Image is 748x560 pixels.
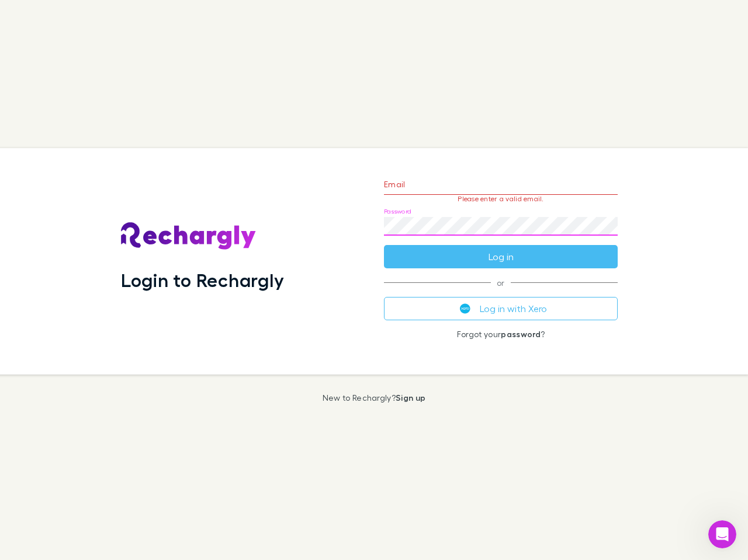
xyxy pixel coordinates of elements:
[384,245,618,268] button: Log in
[708,520,736,548] iframe: Intercom live chat
[384,297,618,320] button: Log in with Xero
[396,393,425,402] a: Sign up
[384,330,618,339] p: Forgot your ?
[501,329,541,339] a: password
[384,282,618,283] span: or
[323,393,426,402] p: New to Rechargly?
[121,269,284,291] h1: Login to Rechargly
[384,195,618,203] p: Please enter a valid email.
[460,303,470,314] img: Xero's logo
[384,207,411,216] label: Password
[121,222,257,250] img: Rechargly's Logo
